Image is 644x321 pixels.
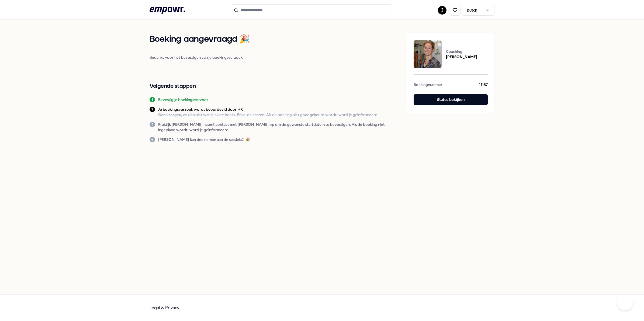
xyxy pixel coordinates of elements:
a: Legal & Privacy [150,305,179,310]
button: I [438,6,446,15]
button: Status bekijken [414,94,488,105]
p: Je boekingsverzoek wordt beoordeeld door HR [158,107,378,112]
p: [PERSON_NAME] kan deelnemen aan de sessie(s)! 🎉 [158,137,250,142]
span: Bedankt voor het bevestigen van je boekingsverzoek! [150,55,396,60]
h1: Boeking aangevraagd 🎉 [150,33,396,46]
iframe: Help Scout Beacon - Open [617,294,633,310]
span: Boekingnummer [414,82,442,89]
p: Bevestig je boekingsverzoek [158,97,208,102]
img: package image [414,40,442,68]
a: Status bekijken [414,94,488,107]
p: Geen zorgen, ze zien niet wat je exact boekt. Enkel de kosten. Als de boeking niet goedgekeurd wo... [158,112,378,117]
div: 1 [150,97,155,102]
span: [PERSON_NAME] [446,54,477,60]
div: 3 [150,122,155,127]
h2: Volgende stappen [150,82,396,90]
div: 2 [150,107,155,112]
span: Coaching [446,49,477,54]
p: Praktijk [PERSON_NAME] neemt contact met [PERSON_NAME] op om de gewenste startdatum te bevestigen... [158,122,396,132]
input: Search for products, categories or subcategories [231,4,392,16]
span: 11187 [479,82,488,89]
div: 4 [150,137,155,142]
